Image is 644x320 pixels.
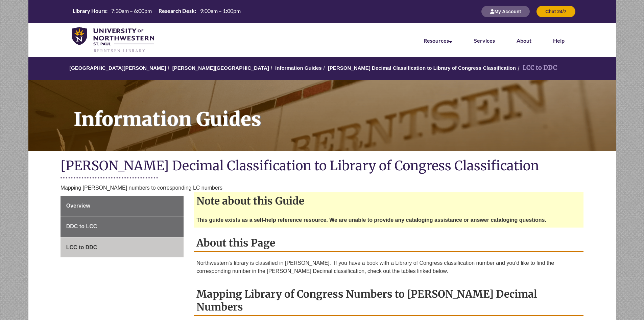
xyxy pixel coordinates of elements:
span: LCC to DDC [66,244,97,250]
a: Services [474,37,495,44]
button: Chat 24/7 [536,6,575,17]
a: Help [553,37,565,44]
a: [PERSON_NAME] Decimal Classification to Library of Congress Classification [328,65,516,71]
a: Resources [424,37,452,44]
h2: About this Page [194,234,583,252]
li: LCC to DDC [516,63,557,73]
span: 9:00am – 1:00pm [200,7,241,14]
table: Hours Today [70,7,243,16]
a: My Account [481,8,530,14]
a: Chat 24/7 [536,8,575,14]
img: UNWSP Library Logo [72,27,154,54]
strong: This guide exists as a self-help reference resource. We are unable to provide any cataloging assi... [196,217,546,223]
a: [GEOGRAPHIC_DATA][PERSON_NAME] [69,65,166,71]
span: Mapping [PERSON_NAME] numbers to corresponding LC numbers [61,185,222,191]
button: My Account [481,6,530,17]
span: 7:30am – 6:00pm [111,7,152,14]
h1: Information Guides [66,80,616,142]
span: DDC to LCC [66,223,97,229]
a: [PERSON_NAME][GEOGRAPHIC_DATA] [172,65,269,71]
a: Overview [61,196,184,216]
h1: [PERSON_NAME] Decimal Classification to Library of Congress Classification [61,157,584,175]
a: Information Guides [275,65,322,71]
h2: Note about this Guide [194,192,583,209]
span: Overview [66,203,90,209]
a: Hours Today [70,7,243,16]
a: Information Guides [28,80,616,151]
div: Guide Page Menu [61,196,184,258]
a: LCC to DDC [61,237,184,258]
th: Research Desk: [156,7,197,15]
th: Library Hours: [70,7,109,15]
a: DDC to LCC [61,216,184,237]
h2: Mapping Library of Congress Numbers to [PERSON_NAME] Decimal Numbers [194,285,583,316]
p: Northwestern's library is classified in [PERSON_NAME]. If you have a book with a Library of Congr... [196,259,581,275]
a: About [517,37,531,44]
